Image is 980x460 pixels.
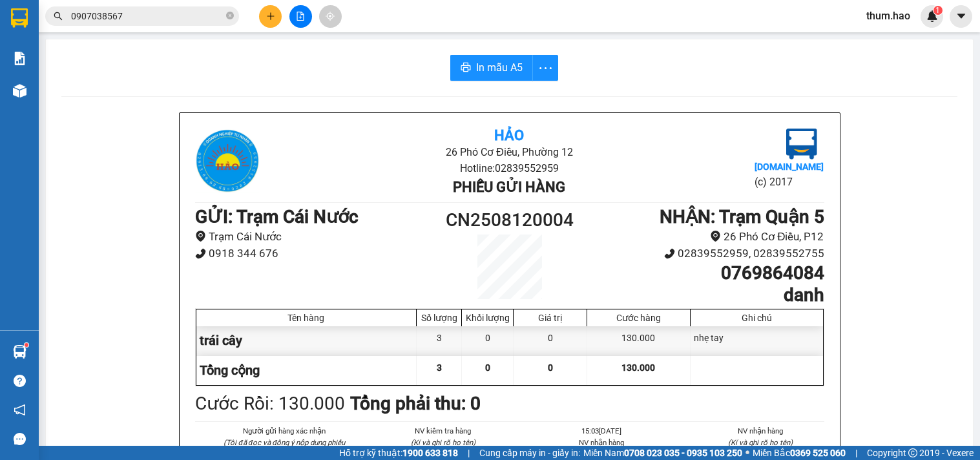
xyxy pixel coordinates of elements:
[514,326,587,355] div: 0
[476,59,523,76] span: In mẫu A5
[548,362,553,373] span: 0
[933,6,943,15] sup: 1
[590,313,686,323] div: Cước hàng
[339,446,458,460] span: Hỗ trợ kỹ thuật:
[259,5,282,28] button: plus
[224,438,345,459] i: (Tôi đã đọc và đồng ý nộp dung phiếu gửi hàng)
[14,404,26,416] span: notification
[350,393,481,414] b: Tổng phải thu: 0
[11,8,28,28] img: logo-vxr
[465,313,510,323] div: Khối lượng
[485,362,490,373] span: 0
[195,228,431,246] li: Trạm Cái Nước
[461,62,471,74] span: printer
[753,446,846,460] span: Miền Bắc
[660,206,824,227] b: NHẬN : Trạm Quận 5
[950,5,972,28] button: caret-down
[195,245,431,262] li: 0918 344 676
[14,433,26,445] span: message
[533,60,558,76] span: more
[195,231,206,242] span: environment
[624,448,742,458] strong: 0708 023 035 - 0935 103 250
[691,326,823,355] div: nhẹ tay
[326,12,335,21] span: aim
[538,437,666,448] li: NV nhận hàng
[955,10,967,22] span: caret-down
[728,438,793,447] i: (Kí và ghi rõ họ tên)
[532,55,558,81] button: more
[935,6,940,15] span: 1
[696,425,824,437] li: NV nhận hàng
[453,179,565,195] b: Phiếu gửi hàng
[379,425,507,437] li: NV kiểm tra hàng
[786,129,817,160] img: logo.jpg
[402,448,458,458] strong: 1900 633 818
[200,362,260,378] span: Tổng cộng
[221,425,349,437] li: Người gửi hàng xác nhận
[583,446,742,460] span: Miền Nam
[13,84,26,98] img: warehouse-icon
[54,12,63,21] span: search
[417,326,462,355] div: 3
[296,12,305,21] span: file-add
[468,446,470,460] span: |
[494,127,524,143] b: Hảo
[621,362,655,373] span: 130.000
[694,313,820,323] div: Ghi chú
[926,10,938,22] img: icon-new-feature
[790,448,846,458] strong: 0369 525 060
[195,129,260,193] img: logo.jpg
[588,262,824,284] h1: 0769864084
[319,5,342,28] button: aim
[437,362,442,373] span: 3
[266,12,275,21] span: plus
[196,326,417,355] div: trái cây
[462,326,514,355] div: 0
[300,144,719,160] li: 26 Phó Cơ Điều, Phường 12
[25,343,28,347] sup: 1
[855,446,857,460] span: |
[226,10,234,23] span: close-circle
[588,245,824,262] li: 02839552959, 02839552755
[908,448,917,457] span: copyright
[479,446,580,460] span: Cung cấp máy in - giấy in:
[71,9,224,23] input: Tìm tên, số ĐT hoặc mã đơn
[587,326,690,355] div: 130.000
[195,248,206,259] span: phone
[755,162,824,172] b: [DOMAIN_NAME]
[200,313,413,323] div: Tên hàng
[289,5,312,28] button: file-add
[13,52,26,65] img: solution-icon
[14,375,26,387] span: question-circle
[226,12,234,19] span: close-circle
[538,425,666,437] li: 15:03[DATE]
[588,228,824,246] li: 26 Phó Cơ Điều, P12
[588,284,824,306] h1: danh
[856,8,921,24] span: thum.hao
[664,248,675,259] span: phone
[431,206,589,235] h1: CN2508120004
[745,450,749,455] span: ⚪️
[710,231,721,242] span: environment
[195,206,359,227] b: GỬI : Trạm Cái Nước
[300,160,719,176] li: Hotline: 02839552959
[411,438,475,447] i: (Kí và ghi rõ họ tên)
[517,313,583,323] div: Giá trị
[13,345,26,359] img: warehouse-icon
[450,55,533,81] button: printerIn mẫu A5
[755,174,824,190] li: (c) 2017
[195,390,345,418] div: Cước Rồi : 130.000
[420,313,458,323] div: Số lượng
